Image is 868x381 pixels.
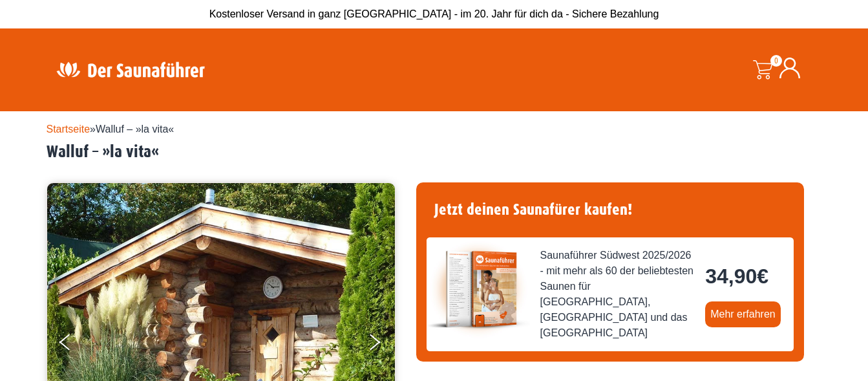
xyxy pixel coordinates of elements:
button: Next [367,329,399,361]
h2: Walluf – »la vita« [47,142,822,162]
span: 0 [770,55,782,67]
img: der-saunafuehrer-2025-suedwest.jpg [427,237,530,341]
bdi: 34,90 [705,265,768,288]
h4: Jetzt deinen Saunafürer kaufen! [427,193,794,227]
button: Previous [59,329,92,361]
span: Kostenloser Versand in ganz [GEOGRAPHIC_DATA] - im 20. Jahr für dich da - Sichere Bezahlung [209,8,659,19]
span: Saunaführer Südwest 2025/2026 - mit mehr als 60 der beliebtesten Saunen für [GEOGRAPHIC_DATA], [G... [540,248,695,341]
span: € [757,265,768,288]
span: Walluf – »la vita« [96,124,174,135]
a: Startseite [47,124,90,135]
span: » [47,124,175,135]
a: Mehr erfahren [705,301,781,327]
